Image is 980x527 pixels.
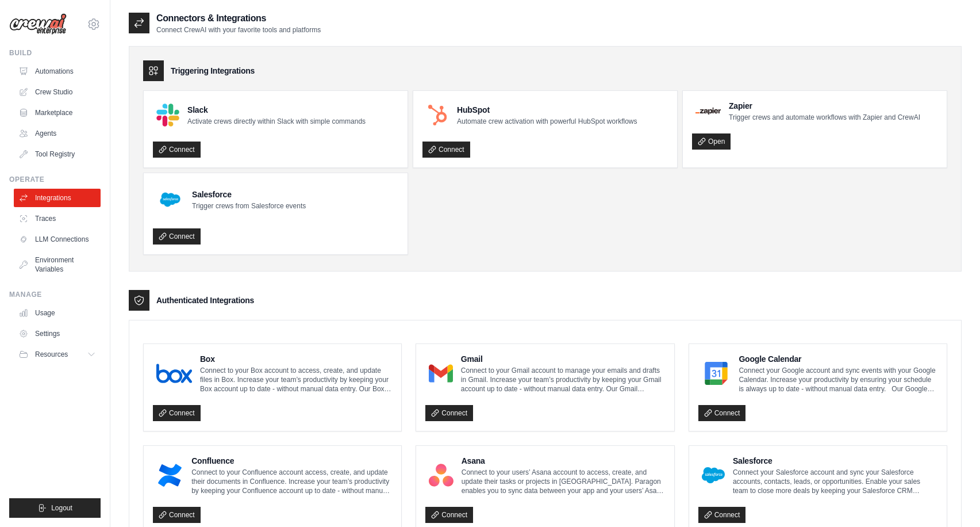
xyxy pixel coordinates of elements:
[14,304,101,322] a: Usage
[695,108,721,114] img: Zapier Logo
[35,350,68,359] span: Resources
[923,472,980,527] iframe: Chat Widget
[14,124,101,143] a: Agents
[698,507,746,523] a: Connect
[153,228,201,245] a: Connect
[156,295,254,306] h3: Authenticated Integrations
[14,62,101,81] a: Automations
[733,468,937,495] p: Connect your Salesforce account and sync your Salesforce accounts, contacts, leads, or opportunit...
[156,104,179,127] img: Slack Logo
[156,186,184,213] img: Salesforce Logo
[429,464,453,487] img: Asana Logo
[422,142,470,158] a: Connect
[692,133,731,150] a: Open
[14,83,101,101] a: Crew Studio
[698,405,746,421] a: Connect
[200,366,392,394] p: Connect to your Box account to access, create, and update files in Box. Increase your team’s prod...
[702,362,731,385] img: Google Calendar Logo
[51,503,72,513] span: Logout
[729,113,920,122] p: Trigger crews and automate workflows with Zapier and CrewAI
[153,507,201,523] a: Connect
[187,117,366,126] p: Activate crews directly within Slack with simple commands
[9,175,101,184] div: Operate
[171,65,255,77] h3: Triggering Integrations
[14,324,101,343] a: Settings
[14,209,101,228] a: Traces
[462,455,665,467] h4: Asana
[461,353,665,365] h4: Gmail
[156,362,192,385] img: Box Logo
[191,468,392,495] p: Connect to your Confluence account access, create, and update their documents in Confluence. Incr...
[457,104,637,116] h4: HubSpot
[156,464,183,487] img: Confluence Logo
[9,290,101,299] div: Manage
[14,345,101,364] button: Resources
[739,366,937,394] p: Connect your Google account and sync events with your Google Calendar. Increase your productivity...
[14,251,101,278] a: Environment Variables
[457,117,637,126] p: Automate crew activation with powerful HubSpot workflows
[461,366,665,394] p: Connect to your Gmail account to manage your emails and drafts in Gmail. Increase your team’s pro...
[425,507,473,523] a: Connect
[14,145,101,163] a: Tool Registry
[153,142,201,158] a: Connect
[14,104,101,122] a: Marketplace
[429,362,452,385] img: Gmail Logo
[9,13,67,35] img: Logo
[14,189,101,207] a: Integrations
[739,353,937,365] h4: Google Calendar
[191,455,392,467] h4: Confluence
[462,468,665,495] p: Connect to your users’ Asana account to access, create, and update their tasks or projects in [GE...
[426,104,449,127] img: HubSpot Logo
[733,455,937,467] h4: Salesforce
[729,100,920,112] h4: Zapier
[153,405,201,421] a: Connect
[192,201,306,211] p: Trigger crews from Salesforce events
[192,189,306,200] h4: Salesforce
[187,104,366,116] h4: Slack
[9,498,101,518] button: Logout
[156,25,321,35] p: Connect CrewAI with your favorite tools and platforms
[156,12,321,25] h2: Connectors & Integrations
[200,353,392,365] h4: Box
[9,48,101,58] div: Build
[14,230,101,249] a: LLM Connections
[425,405,473,421] a: Connect
[702,464,725,487] img: Salesforce Logo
